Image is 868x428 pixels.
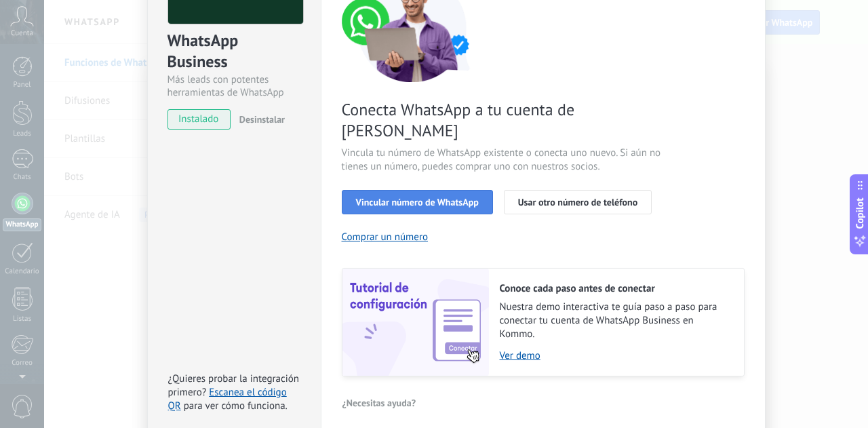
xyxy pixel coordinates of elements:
span: Conecta WhatsApp a tu cuenta de [PERSON_NAME] [342,99,665,141]
div: WhatsApp Business [167,30,301,73]
button: Comprar un número [342,231,429,244]
span: Usar otro número de teléfono [518,197,637,207]
span: Desinstalar [239,113,285,125]
span: Vincula tu número de WhatsApp existente o conecta uno nuevo. Si aún no tienes un número, puedes c... [342,147,665,174]
span: Vincular número de WhatsApp [356,197,479,207]
span: para ver cómo funciona. [184,400,288,412]
a: Escanea el código QR [168,386,287,412]
span: Copilot [853,197,867,229]
span: instalado [168,109,230,130]
span: ¿Quieres probar la integración primero? [168,372,300,399]
button: Desinstalar [234,109,285,130]
h2: Conoce cada paso antes de conectar [500,282,730,295]
span: Nuestra demo interactiva te guía paso a paso para conectar tu cuenta de WhatsApp Business en Kommo. [500,300,730,341]
span: ¿Necesitas ayuda? [342,398,416,408]
button: Vincular número de WhatsApp [342,190,493,214]
button: ¿Necesitas ayuda? [342,393,417,413]
button: Usar otro número de teléfono [504,190,652,214]
div: Más leads con potentes herramientas de WhatsApp [167,73,301,99]
a: Ver demo [500,349,730,362]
